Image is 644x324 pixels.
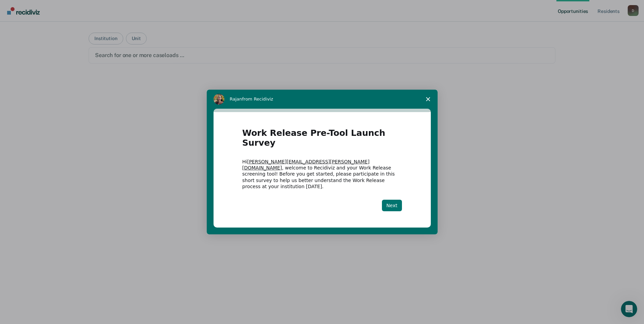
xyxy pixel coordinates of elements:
[419,90,438,109] span: Close survey
[242,128,402,152] h1: Work Release Pre-Tool Launch Survey
[242,159,402,190] div: Hi , welcome to Recidiviz and your Work Release screening tool! Before you get started, please pa...
[214,94,224,105] img: Profile image for Rajan
[382,200,402,211] button: Next
[242,96,273,102] span: from Recidiviz
[230,96,242,102] span: Rajan
[242,159,370,170] a: [PERSON_NAME][EMAIL_ADDRESS][PERSON_NAME][DOMAIN_NAME]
